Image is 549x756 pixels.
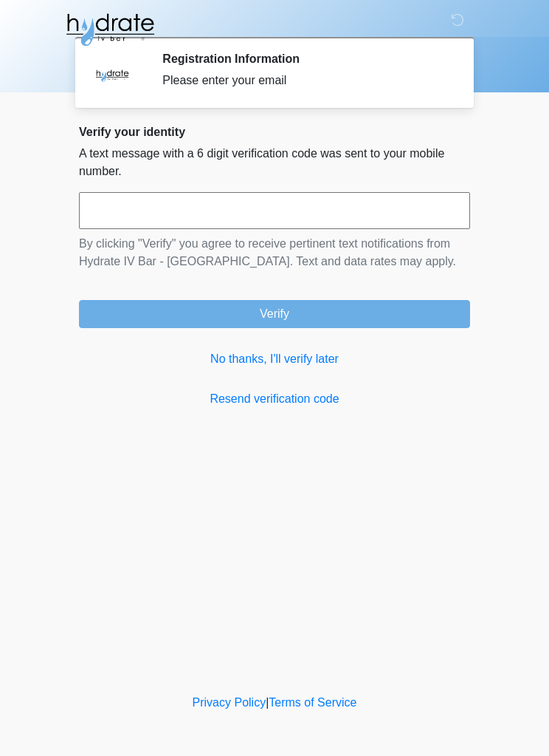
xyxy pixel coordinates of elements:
[79,300,470,328] button: Verify
[266,696,269,709] a: |
[79,390,470,408] a: Resend verification code
[269,696,356,709] a: Terms of Service
[64,11,156,48] img: Hydrate IV Bar - Glendale Logo
[79,125,470,139] h2: Verify your identity
[79,145,470,180] p: A text message with a 6 digit verification code was sent to your mobile number.
[162,72,448,89] div: Please enter your email
[90,52,134,96] img: Agent Avatar
[79,350,470,368] a: No thanks, I'll verify later
[79,235,470,270] p: By clicking "Verify" you agree to receive pertinent text notifications from Hydrate IV Bar - [GEO...
[193,696,266,709] a: Privacy Policy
